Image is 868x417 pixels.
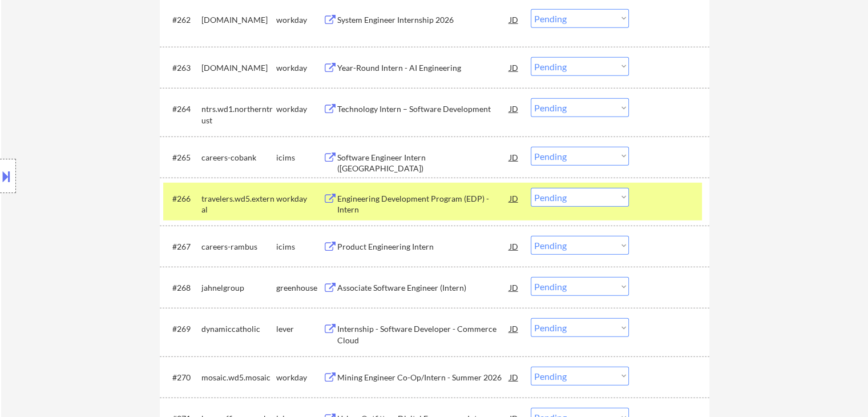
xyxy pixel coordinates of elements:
div: jahnelgroup [201,282,276,294]
div: #269 [172,323,192,335]
div: JD [508,98,520,119]
div: careers-rambus [201,241,276,252]
div: Engineering Development Program (EDP) - Intern [337,193,510,215]
div: icims [276,152,323,163]
div: Internship - Software Developer - Commerce Cloud [337,323,510,346]
div: JD [508,367,520,387]
div: JD [508,277,520,298]
div: Technology Intern – Software Development [337,103,510,115]
div: icims [276,241,323,252]
div: workday [276,103,323,115]
div: Product Engineering Intern [337,241,510,252]
div: JD [508,9,520,30]
div: #270 [172,372,192,383]
div: Mining Engineer Co-Op/Intern - Summer 2026 [337,372,510,383]
div: System Engineer Internship 2026 [337,14,510,26]
div: JD [508,318,520,339]
div: JD [508,57,520,78]
div: [DOMAIN_NAME] [201,14,276,26]
div: [DOMAIN_NAME] [201,62,276,74]
div: workday [276,62,323,74]
div: mosaic.wd5.mosaic [201,372,276,383]
div: ntrs.wd1.northerntrust [201,103,276,126]
div: Year-Round Intern - AI Engineering [337,62,510,74]
div: JD [508,236,520,256]
div: travelers.wd5.external [201,193,276,215]
div: workday [276,193,323,205]
div: careers-cobank [201,152,276,163]
div: #268 [172,282,192,294]
div: JD [508,188,520,209]
div: workday [276,372,323,383]
div: Associate Software Engineer (Intern) [337,282,510,294]
div: #263 [172,62,192,74]
div: #262 [172,14,192,26]
div: workday [276,14,323,26]
div: lever [276,323,323,335]
div: JD [508,147,520,167]
div: dynamiccatholic [201,323,276,335]
div: Software Engineer Intern ([GEOGRAPHIC_DATA]) [337,152,510,174]
div: greenhouse [276,282,323,294]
